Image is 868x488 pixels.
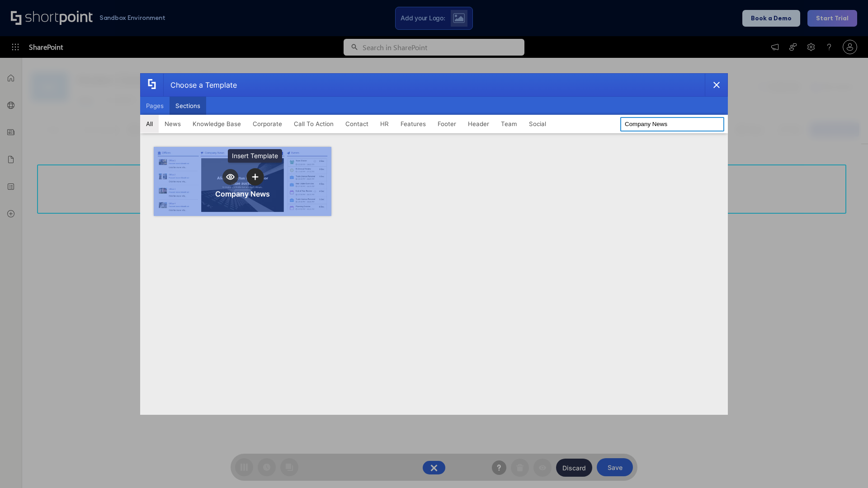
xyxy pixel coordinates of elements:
[288,115,340,133] button: Call To Action
[159,115,187,133] button: News
[340,115,374,133] button: Contact
[823,445,868,488] iframe: Chat Widget
[140,97,170,115] button: Pages
[523,115,552,133] button: Social
[432,115,462,133] button: Footer
[140,115,159,133] button: All
[215,189,270,198] div: Company News
[620,117,724,131] input: Search
[140,73,728,415] div: template selector
[170,97,206,115] button: Sections
[247,115,288,133] button: Corporate
[395,115,432,133] button: Features
[374,115,395,133] button: HR
[163,74,237,96] div: Choose a Template
[187,115,247,133] button: Knowledge Base
[495,115,523,133] button: Team
[462,115,495,133] button: Header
